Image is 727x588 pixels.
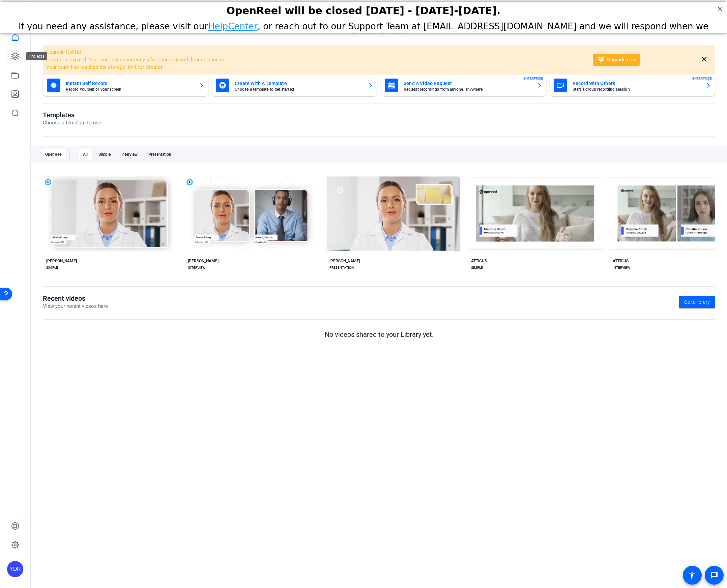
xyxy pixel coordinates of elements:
a: Go to library [679,296,715,308]
mat-card-subtitle: Choose a template to get started [235,87,362,91]
span: Upgrade [DATE] [46,49,81,55]
mat-icon: accessibility [688,571,696,579]
div: SIMPLE [46,265,58,270]
li: Your team has reached the storage limit for Creator. [46,63,584,71]
div: [PERSON_NAME] [188,258,219,264]
mat-card-subtitle: Record yourself or your screen [66,87,194,91]
div: ATTICUS [471,258,487,264]
mat-card-title: Instant Self Record [66,79,194,87]
div: [PERSON_NAME] [329,258,360,264]
div: ATTICUS [613,258,629,264]
button: Create With A TemplateChoose a template to get started [212,75,377,96]
span: ENTERPRISE [523,76,543,81]
mat-card-title: Create With A Template [235,79,362,87]
span: ENTERPRISE [692,76,712,81]
div: [PERSON_NAME] [46,258,77,264]
div: Presentation [144,149,175,160]
div: Interview [117,149,142,160]
mat-card-title: Send A Video Request [404,79,531,87]
mat-icon: message [710,571,718,579]
li: Creator is expired. Your account is currently a free account with limited access. [46,56,584,64]
div: Projects [26,52,47,60]
div: OpenReel [41,149,66,160]
mat-card-subtitle: Start a group recording session [573,87,700,91]
button: Send A Video RequestRequest recordings from anyone, anywhereENTERPRISE [381,75,546,96]
button: Upgrade now [593,54,640,66]
div: YDR [7,561,23,577]
div: INTERVIEW [188,265,205,270]
div: OpenReel will be closed [DATE] - [DATE]-[DATE]. [8,3,719,15]
mat-card-title: Record With Others [573,79,700,87]
div: INTERVIEW [613,265,630,270]
h1: Templates [43,111,101,119]
div: Simple [94,149,115,160]
mat-icon: diamond [597,56,605,64]
div: PRESENTATION [329,265,354,270]
div: All [79,149,92,160]
p: View your recent videos here [43,302,108,310]
mat-icon: close [700,55,708,64]
span: If you need any assistance, please visit our , or reach out to our Support Team at [EMAIL_ADDRESS... [19,20,708,40]
a: HelpCenter [208,20,258,30]
h1: Recent videos [43,294,108,302]
span: Go to library [684,299,710,306]
div: SIMPLE [471,265,483,270]
button: Instant Self RecordRecord yourself or your screen [43,75,208,96]
mat-card-subtitle: Request recordings from anyone, anywhere [404,87,531,91]
button: Record With OthersStart a group recording sessionENTERPRISE [550,75,715,96]
p: No videos shared to your Library yet. [43,329,715,340]
p: Choose a template to use [43,119,101,127]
